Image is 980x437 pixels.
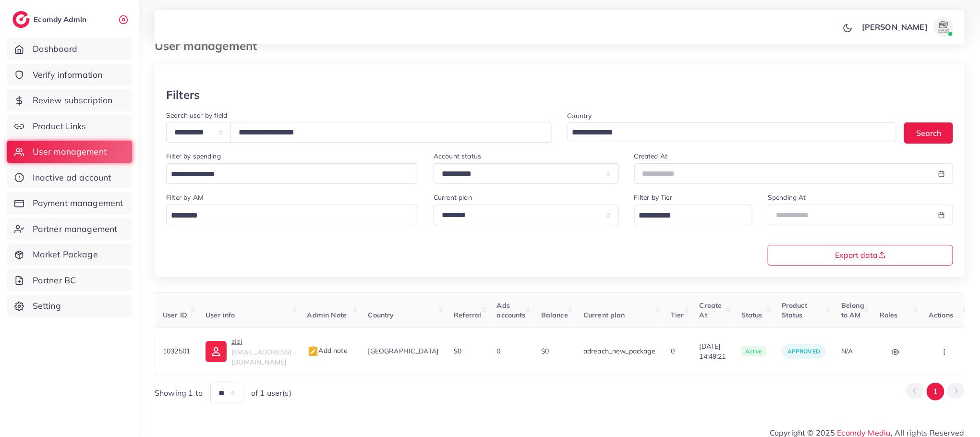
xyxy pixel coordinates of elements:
[671,347,675,355] span: 0
[166,163,418,184] div: Search for option
[583,311,625,319] span: Current plan
[166,88,200,102] h3: Filters
[206,341,227,362] img: ic-user-info.36bf1079.svg
[7,64,132,86] a: Verify information
[166,110,227,120] label: Search user by field
[163,311,187,319] span: User ID
[7,141,132,163] a: User management
[454,311,481,319] span: Referral
[671,311,684,319] span: Tier
[768,245,953,266] button: Export data
[880,311,898,319] span: Roles
[7,89,132,111] a: Review subscription
[33,248,98,261] span: Market Package
[583,347,655,355] span: adreach_new_package
[231,348,291,366] span: [EMAIL_ADDRESS][DOMAIN_NAME]
[700,341,726,361] span: [DATE] 14:49:21
[166,151,221,161] label: Filter by spending
[7,38,132,60] a: Dashboard
[569,125,884,140] input: Search for option
[34,15,89,24] h2: Ecomdy Admin
[568,111,592,121] label: Country
[33,94,113,107] span: Review subscription
[541,347,549,355] span: $0
[251,388,291,399] span: of 1 user(s)
[33,274,76,287] span: Partner BC
[768,193,806,202] label: Spending At
[835,251,886,259] span: Export data
[33,69,103,81] span: Verify information
[934,17,953,36] img: avatar
[206,311,235,319] span: User info
[166,205,418,225] div: Search for option
[634,151,668,161] label: Created At
[7,192,132,214] a: Payment management
[857,17,957,36] a: [PERSON_NAME]avatar
[782,301,807,319] span: Product Status
[541,311,568,319] span: Balance
[163,347,190,355] span: 1032501
[7,218,132,240] a: Partner management
[741,311,762,319] span: Status
[434,193,472,202] label: Current plan
[497,347,501,355] span: 0
[700,301,722,319] span: Create At
[368,311,394,319] span: Country
[168,167,406,182] input: Search for option
[7,243,132,266] a: Market Package
[929,311,953,319] span: Actions
[168,208,406,223] input: Search for option
[634,205,752,225] div: Search for option
[231,336,291,347] p: zizi
[33,171,111,184] span: Inactive ad account
[307,346,319,357] img: admin_note.cdd0b510.svg
[634,193,672,202] label: Filter by Tier
[206,336,291,367] a: zizi[EMAIL_ADDRESS][DOMAIN_NAME]
[33,43,77,55] span: Dashboard
[155,388,203,399] span: Showing 1 to
[568,122,897,142] div: Search for option
[636,208,740,223] input: Search for option
[7,295,132,317] a: Setting
[307,346,348,355] span: Add note
[33,300,61,312] span: Setting
[927,383,944,401] button: Go to page 1
[787,348,820,355] span: approved
[841,301,864,319] span: Belong to AM
[7,269,132,291] a: Partner BC
[155,39,265,53] h3: User management
[12,11,89,28] a: logoEcomdy Admin
[307,311,347,319] span: Admin Note
[497,301,526,319] span: Ads accounts
[33,120,86,133] span: Product Links
[12,11,30,28] img: logo
[862,21,928,33] p: [PERSON_NAME]
[434,151,481,161] label: Account status
[33,146,107,158] span: User management
[906,383,965,401] ul: Pagination
[7,167,132,189] a: Inactive ad account
[741,346,766,357] span: active
[33,197,123,209] span: Payment management
[368,347,439,355] span: [GEOGRAPHIC_DATA]
[33,223,118,235] span: Partner management
[904,122,953,143] button: Search
[7,115,132,137] a: Product Links
[454,347,461,355] span: $0
[166,193,204,202] label: Filter by AM
[841,347,853,355] span: N/A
